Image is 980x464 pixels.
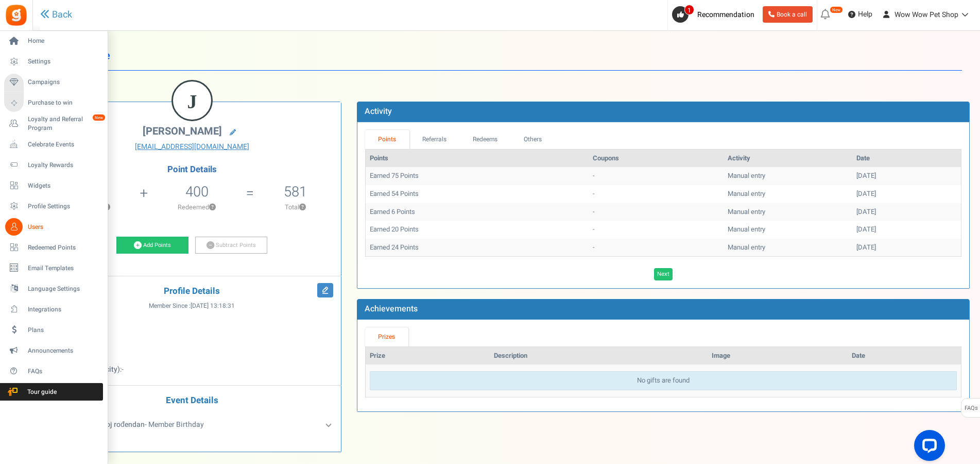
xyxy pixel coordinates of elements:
[365,327,408,346] a: Prizes
[149,203,245,212] p: Redeemed
[51,396,333,406] h4: Event Details
[728,207,765,217] span: Manual entry
[589,185,724,203] td: -
[589,167,724,185] td: -
[28,264,100,273] span: Email Templates
[856,225,957,235] div: [DATE]
[728,242,765,252] span: Manual entry
[366,185,589,203] td: Earned 54 Points
[195,237,267,254] a: Subtract Points
[51,364,333,375] p: :
[116,237,188,254] a: Add Points
[4,197,103,215] a: Profile Settings
[28,305,100,314] span: Integrations
[4,53,103,71] a: Settings
[28,223,100,231] span: Users
[28,57,100,66] span: Settings
[697,9,754,20] span: Recommendation
[51,334,333,344] p: :
[255,203,336,212] p: Total
[50,41,962,71] h1: User Profile
[51,349,333,359] p: :
[4,156,103,174] a: Loyalty Rewards
[51,142,333,152] a: [EMAIL_ADDRESS][DOMAIN_NAME]
[589,221,724,239] td: -
[409,130,460,149] a: Referrals
[365,130,409,149] a: Points
[724,150,852,168] th: Activity
[317,283,333,297] i: Edit Profile
[763,6,813,23] a: Book a call
[728,189,765,198] span: Manual entry
[28,285,100,293] span: Language Settings
[728,224,765,234] span: Manual entry
[490,347,708,365] th: Description
[844,6,876,23] a: Help
[28,78,100,87] span: Campaigns
[28,243,100,252] span: Redeemed Points
[895,9,958,20] span: Wow Wow Pet Shop
[459,130,511,149] a: Redeems
[122,364,124,375] span: -
[4,239,103,256] a: Redeemed Points
[51,287,333,296] h4: Profile Details
[4,259,103,277] a: Email Templates
[856,243,957,253] div: [DATE]
[79,419,204,430] span: - Member Birthday
[51,318,333,328] p: :
[191,302,235,310] span: [DATE] 13:18:31
[4,362,103,380] a: FAQs
[672,6,759,23] a: 1 Recommendation
[589,150,724,168] th: Coupons
[4,177,103,194] a: Widgets
[856,207,957,217] div: [DATE]
[28,346,100,355] span: Announcements
[209,204,216,211] button: ?
[149,302,235,310] span: Member Since :
[856,189,957,199] div: [DATE]
[684,5,694,15] span: 1
[855,9,872,20] span: Help
[4,136,103,153] a: Celebrate Events
[366,150,589,168] th: Points
[284,184,307,200] h5: 581
[4,74,103,91] a: Campaigns
[5,388,77,396] span: Tour guide
[28,161,100,170] span: Loyalty Rewards
[365,105,392,118] b: Activity
[728,171,765,180] span: Manual entry
[299,204,306,211] button: ?
[589,239,724,257] td: -
[366,239,589,257] td: Earned 24 Points
[830,6,843,13] em: New
[366,167,589,185] td: Earned 75 Points
[4,115,103,132] a: Loyalty and Referral Program New
[28,367,100,376] span: FAQs
[28,140,100,149] span: Celebrate Events
[4,94,103,112] a: Purchase to win
[4,342,103,359] a: Announcements
[708,347,848,365] th: Image
[28,98,100,107] span: Purchase to win
[964,399,978,418] span: FAQs
[143,124,222,139] span: [PERSON_NAME]
[28,37,100,45] span: Home
[856,171,957,181] div: [DATE]
[370,371,957,390] div: No gifts are found
[79,419,145,430] b: Unesi svoj rođendan
[848,347,961,365] th: Date
[511,130,555,149] a: Others
[28,326,100,335] span: Plans
[852,150,961,168] th: Date
[4,32,103,50] a: Home
[173,81,211,122] figcaption: J
[4,321,103,339] a: Plans
[43,165,341,174] h4: Point Details
[5,4,28,27] img: Gratisfaction
[28,202,100,211] span: Profile Settings
[654,268,673,280] a: Next
[185,184,209,200] h5: 400
[28,115,103,132] span: Loyalty and Referral Program
[366,203,589,221] td: Earned 6 Points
